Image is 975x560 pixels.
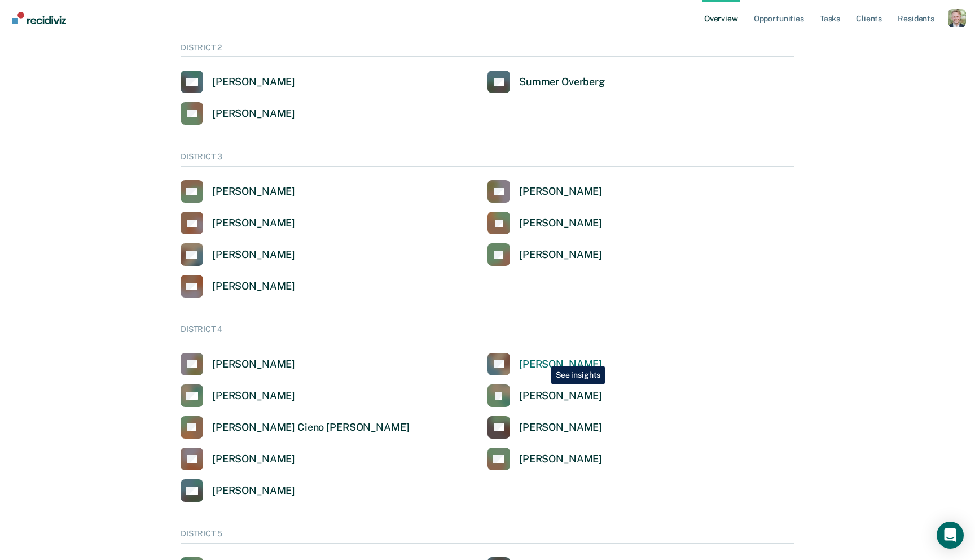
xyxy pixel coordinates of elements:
[181,479,295,502] a: [PERSON_NAME]
[519,185,602,198] div: [PERSON_NAME]
[181,275,295,297] a: [PERSON_NAME]
[488,353,602,375] a: [PERSON_NAME]
[948,9,966,27] button: Profile dropdown button
[212,390,295,403] div: [PERSON_NAME]
[181,529,794,544] div: DISTRICT 5
[12,12,66,24] img: Recidiviz
[181,152,794,167] div: DISTRICT 3
[212,185,295,198] div: [PERSON_NAME]
[181,353,295,375] a: [PERSON_NAME]
[488,384,602,407] a: [PERSON_NAME]
[519,390,602,403] div: [PERSON_NAME]
[181,43,794,58] div: DISTRICT 2
[519,217,602,230] div: [PERSON_NAME]
[181,212,295,234] a: [PERSON_NAME]
[488,212,602,234] a: [PERSON_NAME]
[212,217,295,230] div: [PERSON_NAME]
[488,71,605,93] a: Summer Overberg
[212,76,295,89] div: [PERSON_NAME]
[519,421,602,434] div: [PERSON_NAME]
[488,180,602,203] a: [PERSON_NAME]
[181,180,295,203] a: [PERSON_NAME]
[212,248,295,261] div: [PERSON_NAME]
[181,243,295,266] a: [PERSON_NAME]
[519,248,602,261] div: [PERSON_NAME]
[181,325,794,339] div: DISTRICT 4
[937,522,964,549] div: Open Intercom Messenger
[212,453,295,466] div: [PERSON_NAME]
[212,421,409,434] div: [PERSON_NAME] Cieno [PERSON_NAME]
[212,358,295,371] div: [PERSON_NAME]
[181,448,295,470] a: [PERSON_NAME]
[519,76,605,89] div: Summer Overberg
[181,102,295,125] a: [PERSON_NAME]
[212,107,295,120] div: [PERSON_NAME]
[488,416,602,439] a: [PERSON_NAME]
[181,71,295,93] a: [PERSON_NAME]
[519,453,602,466] div: [PERSON_NAME]
[519,358,602,371] div: [PERSON_NAME]
[181,384,295,407] a: [PERSON_NAME]
[488,243,602,266] a: [PERSON_NAME]
[212,484,295,497] div: [PERSON_NAME]
[212,280,295,293] div: [PERSON_NAME]
[488,448,602,470] a: [PERSON_NAME]
[181,416,409,439] a: [PERSON_NAME] Cieno [PERSON_NAME]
